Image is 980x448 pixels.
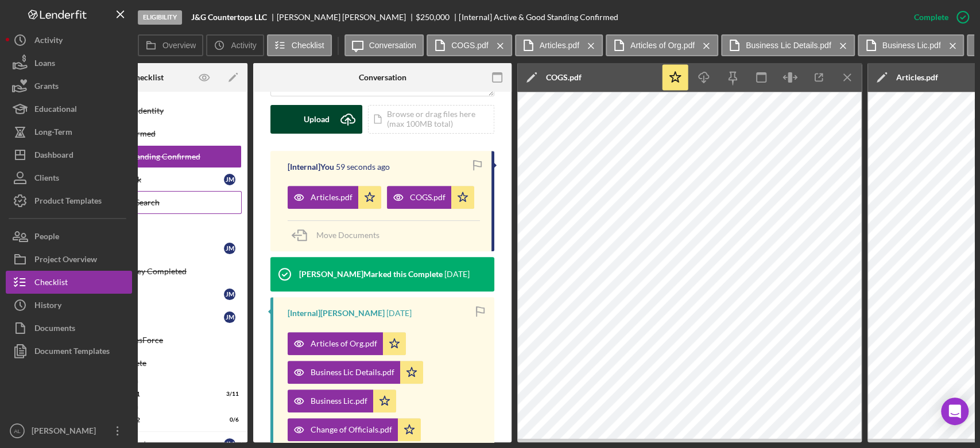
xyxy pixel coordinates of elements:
a: OFAC Check [52,214,242,237]
button: Move Documents [288,221,391,250]
label: Conversation [369,41,417,50]
div: [Internal] [PERSON_NAME] [288,309,385,318]
button: Complete [902,6,974,29]
a: DownHome Survey Completed [52,260,242,283]
div: Pull Credit [76,313,224,322]
button: Loans [6,52,132,75]
div: [PERSON_NAME] [PERSON_NAME] [277,13,416,22]
label: Overview [162,41,196,50]
div: OFAC Check [76,221,241,230]
a: People [6,225,132,248]
button: Long-Term [6,120,132,143]
div: CIP Form [76,290,224,299]
div: Long-Term [34,120,72,146]
a: Checklist [6,271,132,294]
div: Document Templates [34,340,110,365]
div: J M [224,289,235,300]
b: J&G Countertops LLC [191,13,267,22]
button: Educational [6,98,132,120]
label: Business Lic.pdf [882,41,941,50]
div: Checklist [34,271,68,297]
a: Mission Fit Confirmed [52,122,242,145]
div: Conversation [359,73,406,82]
div: Educational [34,98,77,123]
div: DownHome Survey Completed [76,267,241,276]
div: Articles.pdf [896,73,938,82]
div: Eligibility Complete [76,359,241,368]
button: Checklist [267,34,332,56]
label: Business Lic Details.pdf [746,41,831,50]
a: Active & Good Standing Confirmed [52,145,242,168]
div: Enter TA into SalesForce [76,336,241,345]
button: Business Lic Details.pdf [288,361,423,384]
button: Articles.pdf [288,186,381,209]
a: Google Map Site Search [52,191,242,214]
div: Eligibility [138,10,182,25]
div: Activity [34,29,63,54]
div: Loans [34,52,55,77]
button: Conversation [344,34,424,56]
div: Checklist [130,73,164,82]
button: Document Templates [6,340,132,363]
button: Documents [6,317,132,340]
button: Overview [138,34,203,56]
button: Activity [206,34,264,56]
div: Clients [34,166,59,192]
div: Dashboard [34,143,73,169]
button: Articles of Org.pdf [288,332,406,355]
div: Application Part 1 [69,391,210,398]
div: Verify Applicant Identity [76,106,241,115]
button: Articles.pdf [515,34,603,56]
a: Activity [6,29,132,52]
div: J M [224,311,235,323]
div: Documents [34,317,75,342]
button: Product Templates [6,189,132,212]
button: COGS.pdf [387,186,474,209]
div: 0 / 6 [218,416,239,423]
div: 3 / 11 [218,391,239,398]
label: Checklist [292,41,324,50]
a: CIP FormJM [52,283,242,306]
div: Business Lic Details.pdf [311,368,394,377]
button: Clients [6,166,132,189]
div: [Internal] Active & Good Standing Confirmed [459,13,618,22]
div: People [34,225,59,251]
text: AL [14,428,21,434]
a: Pull CreditJM [52,306,242,329]
span: $250,000 [416,12,450,22]
button: Change of Officials.pdf [288,418,421,441]
div: Change of Officials.pdf [311,425,392,434]
button: Dashboard [6,143,132,166]
a: Enter TA into SalesForce [52,329,242,352]
label: Articles.pdf [540,41,579,50]
div: Business Lic.pdf [311,396,367,406]
div: Mission Fit Confirmed [76,129,241,138]
button: Business Lic Details.pdf [721,34,855,56]
a: Project Overview [6,248,132,271]
div: Articles of Org.pdf [311,339,377,348]
button: Articles of Org.pdf [606,34,718,56]
div: Product Templates [34,189,102,215]
div: Open Intercom Messenger [941,398,969,425]
div: Complete [914,6,948,29]
button: History [6,294,132,317]
div: COGS.pdf [410,193,446,202]
div: J M [224,174,235,185]
div: [Internal] You [288,162,334,172]
button: Upload [270,105,362,134]
span: Move Documents [316,230,379,240]
time: 2025-08-26 17:17 [386,309,412,318]
label: COGS.pdf [451,41,489,50]
div: Application Part 2 [69,416,210,423]
button: AL[PERSON_NAME] [6,419,132,442]
a: Court View CheckJM [52,168,242,191]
